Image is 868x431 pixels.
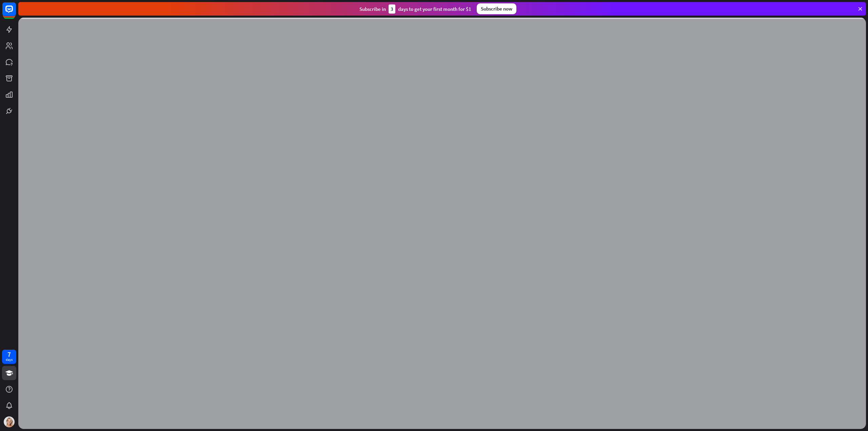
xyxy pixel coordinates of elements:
[2,350,16,364] a: 7 days
[389,4,395,14] div: 3
[359,4,471,14] div: Subscribe in days to get your first month for $1
[6,357,13,362] div: days
[477,3,516,14] div: Subscribe now
[7,351,11,357] div: 7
